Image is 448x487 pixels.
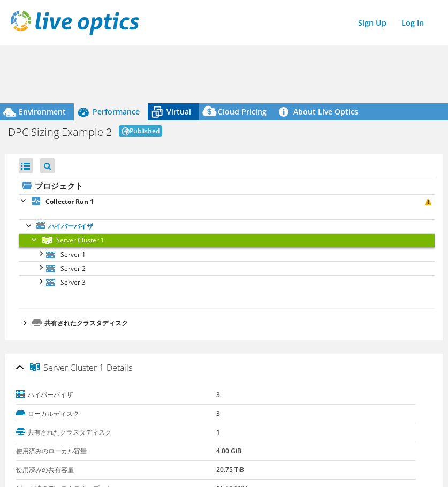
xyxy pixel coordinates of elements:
div: 共有されたクラスタディスク [44,317,435,330]
span: Environment [19,106,66,117]
b: 3 [216,390,220,399]
span: Server Cluster 1 [30,363,104,373]
label: 使用済みの共有容量 [16,465,216,475]
b: 20.75 TiB [216,465,244,474]
span: Performance [93,106,140,117]
span: Details [107,362,132,374]
a: プロジェクト [19,177,435,194]
a: Log In [396,15,429,31]
a: Server 3 [19,275,435,289]
label: ローカルディスク [16,408,216,419]
a: Server 1 [19,247,435,261]
b: 3 [216,409,220,418]
label: 共有されたクラスタディスク [16,427,216,438]
a: Server Cluster 1 [19,233,435,247]
span: Virtual [166,106,191,117]
label: ハイパーバイザ [16,390,216,400]
a: About Live Optics [275,103,366,120]
a: Sign Up [353,15,392,31]
a: Server 2 [19,261,435,275]
b: 1 [216,428,220,437]
span: Server Cluster 1 [56,235,104,245]
label: 使用済みのローカル容量 [16,446,216,456]
img: live_optics_svg.svg [11,11,139,35]
a: ハイパーバイザ [19,219,435,233]
span: Cloud Pricing [218,106,267,117]
b: 4.00 GiB [216,446,241,455]
a: Collector Run 1 [19,194,435,208]
h1: DPC Sizing Example 2 [8,127,112,138]
b: Collector Run 1 [45,197,94,206]
span: Published [119,125,162,137]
